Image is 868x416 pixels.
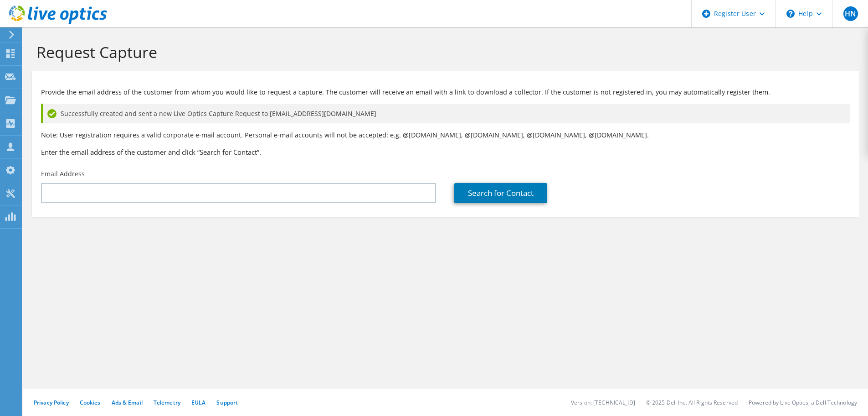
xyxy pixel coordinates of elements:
a: Cookies [80,399,101,406]
h3: Enter the email address of the customer and click “Search for Contact”. [41,147,850,157]
h1: Request Capture [36,42,850,62]
span: HN [843,6,858,21]
p: Provide the email address of the customer from whom you would like to request a capture. The cust... [41,87,850,97]
a: Privacy Policy [34,399,69,406]
a: EULA [191,399,205,406]
a: Telemetry [154,399,180,406]
p: Note: User registration requires a valid corporate e-mail account. Personal e-mail accounts will ... [41,130,850,140]
label: Email Address [41,169,85,179]
svg: \n [786,10,795,18]
span: Successfully created and sent a new Live Optics Capture Request to [EMAIL_ADDRESS][DOMAIN_NAME] [61,109,376,119]
a: Search for Contact [454,183,547,203]
li: Version: [TECHNICAL_ID] [571,399,635,406]
a: Ads & Email [112,399,143,406]
li: © 2025 Dell Inc. All Rights Reserved [646,399,738,406]
a: Support [216,399,238,406]
li: Powered by Live Optics, a Dell Technology [749,399,857,406]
